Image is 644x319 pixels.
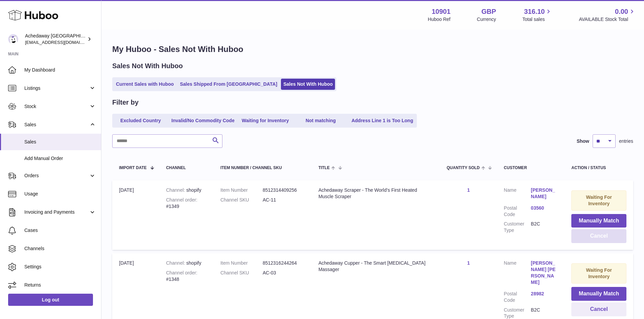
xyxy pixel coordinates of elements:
[349,115,416,126] a: Address Line 1 is Too Long
[24,103,89,110] span: Stock
[318,187,433,200] div: Achedaway Scraper - The World’s First Heated Muscle Scraper
[166,197,197,203] strong: Channel order
[571,287,626,301] button: Manually Match
[504,187,531,202] dt: Name
[24,155,96,162] span: Add Manual Order
[579,16,636,23] span: AVAILABLE Stock Total
[522,16,552,23] span: Total sales
[166,197,207,210] div: #1349
[318,166,330,170] span: Title
[579,7,636,23] a: 0.00 AVAILABLE Stock Total
[281,79,335,90] a: Sales Not With Huboo
[24,264,96,270] span: Settings
[428,16,451,23] div: Huboo Ref
[8,34,18,44] img: admin@newpb.co.uk
[166,270,197,275] strong: Channel order
[112,61,183,71] h2: Sales Not With Huboo
[577,138,589,144] label: Show
[467,260,470,266] a: 1
[119,166,147,170] span: Import date
[112,98,139,107] h2: Filter by
[481,7,496,16] strong: GBP
[24,191,96,197] span: Usage
[571,214,626,228] button: Manually Match
[220,260,263,266] dt: Item Number
[25,39,99,45] span: [EMAIL_ADDRESS][DOMAIN_NAME]
[432,7,451,16] strong: 10901
[220,166,305,170] div: Item Number / Channel SKU
[24,122,89,128] span: Sales
[112,44,633,55] h1: My Huboo - Sales Not With Huboo
[447,166,480,170] span: Quantity Sold
[24,282,96,288] span: Returns
[571,302,626,316] button: Cancel
[531,291,558,297] a: 28982
[522,7,552,23] a: 316.10 Total sales
[166,260,207,266] div: shopify
[24,209,89,215] span: Invoicing and Payments
[166,270,207,283] div: #1348
[24,227,96,234] span: Cases
[220,270,263,276] dt: Channel SKU
[318,260,433,273] div: Achedaway Cupper - The Smart [MEDICAL_DATA] Massager
[166,187,207,193] div: shopify
[24,139,96,145] span: Sales
[531,221,558,234] dd: B2C
[169,115,237,126] a: Invalid/No Commodity Code
[166,260,186,266] strong: Channel
[615,7,628,16] span: 0.00
[571,166,626,170] div: Action / Status
[8,294,93,306] a: Log out
[263,187,305,193] dd: 8512314409256
[25,33,86,46] div: Achedaway [GEOGRAPHIC_DATA]
[263,260,305,266] dd: 8512316244264
[24,172,89,179] span: Orders
[294,115,348,126] a: Not matching
[504,291,531,303] dt: Postal Code
[586,267,612,279] strong: Waiting For Inventory
[220,197,263,203] dt: Channel SKU
[24,67,96,73] span: My Dashboard
[531,187,558,200] a: [PERSON_NAME]
[263,197,305,203] dd: AC-11
[114,79,176,90] a: Current Sales with Huboo
[114,115,168,126] a: Excluded Country
[477,16,496,23] div: Currency
[504,166,558,170] div: Customer
[177,79,280,90] a: Sales Shipped From [GEOGRAPHIC_DATA]
[24,85,89,91] span: Listings
[112,180,159,250] td: [DATE]
[220,187,263,193] dt: Item Number
[24,245,96,252] span: Channels
[531,205,558,211] a: 03560
[586,194,612,206] strong: Waiting For Inventory
[166,187,186,193] strong: Channel
[504,205,531,218] dt: Postal Code
[504,260,531,287] dt: Name
[571,229,626,243] button: Cancel
[467,187,470,193] a: 1
[263,270,305,276] dd: AC-03
[531,260,558,286] a: [PERSON_NAME] [PERSON_NAME]
[619,138,633,144] span: entries
[524,7,545,16] span: 316.10
[238,115,292,126] a: Waiting for Inventory
[504,221,531,234] dt: Customer Type
[166,166,207,170] div: Channel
